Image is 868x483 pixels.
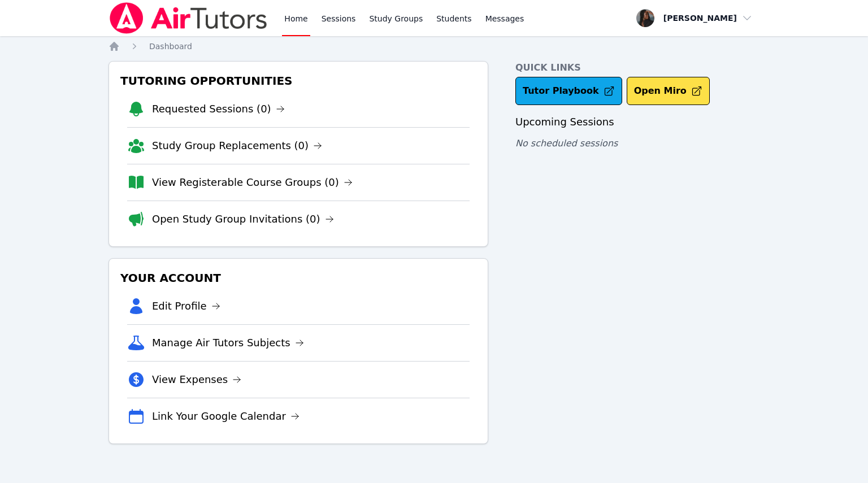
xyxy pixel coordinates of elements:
[152,335,304,351] a: Manage Air Tutors Subjects
[152,211,334,227] a: Open Study Group Invitations (0)
[108,2,268,34] img: Air Tutors
[152,372,241,388] a: View Expenses
[485,13,524,24] span: Messages
[152,138,322,154] a: Study Group Replacements (0)
[118,268,479,288] h3: Your Account
[627,77,710,105] button: Open Miro
[108,41,759,52] nav: Breadcrumb
[149,42,192,51] span: Dashboard
[118,71,479,91] h3: Tutoring Opportunities
[152,175,353,190] a: View Registerable Course Groups (0)
[152,298,220,314] a: Edit Profile
[152,408,300,424] a: Link Your Google Calendar
[149,41,192,52] a: Dashboard
[152,101,285,117] a: Requested Sessions (0)
[515,114,759,130] h3: Upcoming Sessions
[515,77,622,105] a: Tutor Playbook
[515,61,759,75] h4: Quick Links
[515,138,618,149] span: No scheduled sessions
